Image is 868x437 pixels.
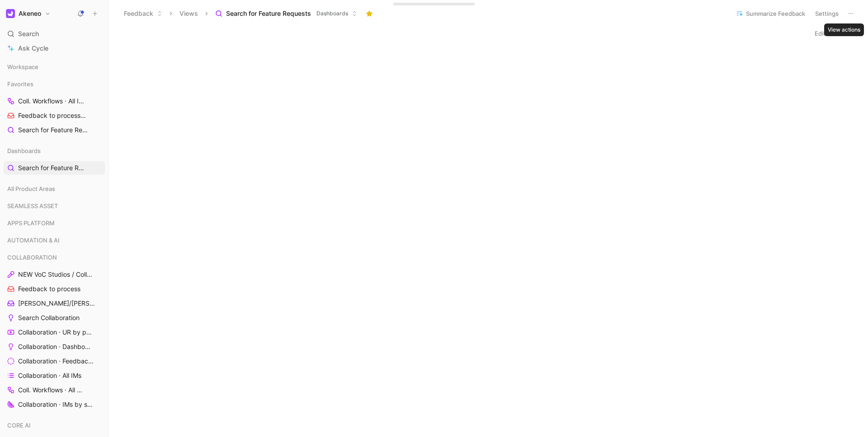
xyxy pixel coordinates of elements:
span: Favorites [7,79,33,88]
a: [PERSON_NAME]/[PERSON_NAME] Calls [4,297,105,310]
span: Feedback to process [18,284,80,293]
span: Search for Feature Requests [18,163,85,172]
a: Search for Feature Requests [4,161,105,175]
a: Feedback to process [4,282,105,296]
a: NEW VoC Studios / Collaboration [4,268,105,281]
span: COLLABORATION [7,253,57,262]
div: Dashboards [4,144,105,158]
button: Edit dashboard [811,27,861,40]
span: APPS PLATFORM [7,218,55,228]
span: Dashboards [316,9,348,18]
div: SEAMLESS ASSET [4,199,105,213]
span: Search for Feature Requests [18,126,89,135]
span: Collaboration · Dashboard [18,342,93,351]
div: All Product Areas [4,182,105,195]
div: AUTOMATION & AI [4,233,105,250]
div: All Product Areas [4,182,105,198]
div: APPS PLATFORM [4,216,105,230]
div: View actions [824,23,864,36]
span: Collaboration · Feedback by source [18,357,94,366]
div: SEAMLESS ASSET [4,199,105,215]
span: Feedback to process [18,111,89,121]
span: CORE AI [7,421,31,430]
span: Workspace [7,62,38,71]
a: Collaboration · IMs by status [4,398,105,411]
a: Coll. Workflows · All IMs [4,383,105,397]
div: COLLABORATIONNEW VoC Studios / CollaborationFeedback to process[PERSON_NAME]/[PERSON_NAME] CallsS... [4,251,105,411]
span: All Product Areas [7,184,55,193]
span: SEAMLESS ASSET [7,201,58,210]
div: Search [4,27,105,41]
span: NEW VoC Studios / Collaboration [18,270,94,279]
a: Feedback to processCOLLABORATION [4,109,105,122]
a: Collaboration · Feedback by source [4,354,105,368]
a: Coll. Workflows · All IMs [4,94,105,108]
button: AkeneoAkeneo [4,7,53,20]
h1: Akeneo [19,9,41,18]
a: Collaboration · UR by project [4,325,105,339]
span: Search [18,28,39,39]
div: COLLABORATION [4,251,105,264]
span: Collaboration · IMs by status [18,400,93,409]
button: Views [175,7,202,20]
a: Search Collaboration [4,311,105,325]
a: Ask Cycle [4,42,105,55]
button: Summarize Feedback [732,7,809,20]
div: Workspace [4,60,105,74]
span: Dashboards [7,146,41,155]
span: Collaboration · All IMs [18,371,81,380]
a: Collaboration · Dashboard [4,340,105,353]
div: DashboardsSearch for Feature Requests [4,144,105,175]
span: Ask Cycle [18,43,48,54]
button: Search for Feature RequestsDashboards [211,7,361,20]
div: CORE AI [4,418,105,435]
span: Coll. Workflows · All IMs [18,97,90,106]
span: AUTOMATION & AI [7,236,60,245]
div: CORE AI [4,418,105,432]
button: Settings [811,7,843,20]
button: Feedback [120,7,166,20]
a: Search for Feature Requests [4,123,105,137]
span: Search for Feature Requests [226,9,311,18]
div: Favorites [4,77,105,91]
span: Collaboration · UR by project [18,328,93,337]
span: Search Collaboration [18,313,80,322]
div: APPS PLATFORM [4,216,105,232]
a: Collaboration · All IMs [4,369,105,382]
div: AUTOMATION & AI [4,233,105,247]
span: [PERSON_NAME]/[PERSON_NAME] Calls [18,299,95,308]
span: Coll. Workflows · All IMs [18,386,83,395]
img: Akeneo [6,9,15,18]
